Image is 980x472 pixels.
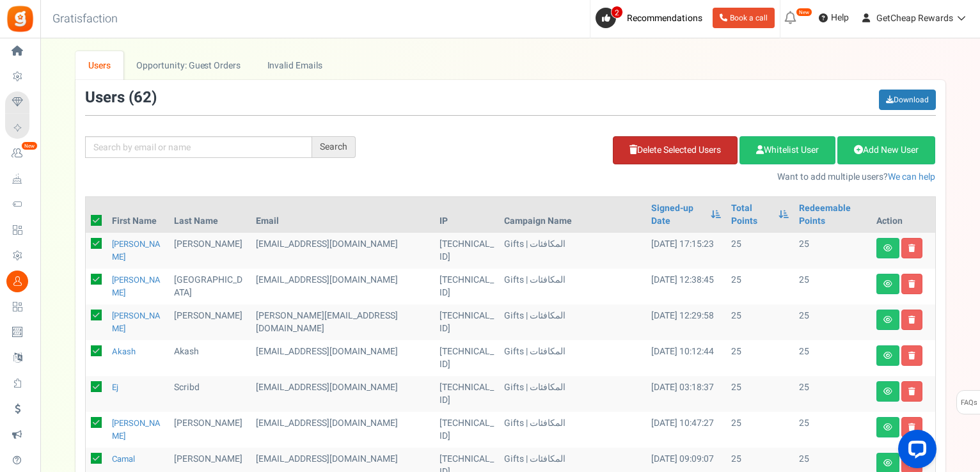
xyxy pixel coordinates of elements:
td: subscriber [251,412,434,448]
td: [TECHNICAL_ID] [434,376,499,412]
td: [DATE] 12:38:45 [646,269,725,304]
td: 25 [726,233,794,269]
a: [PERSON_NAME] [112,310,161,334]
a: Total Points [731,202,773,228]
p: Want to add multiple users? [375,171,936,184]
a: Signed-up Date [651,202,704,228]
th: Campaign Name [499,197,646,233]
i: Delete user [908,244,915,252]
td: scribd [169,376,251,412]
td: 25 [726,269,794,304]
th: Last Name [169,197,251,233]
th: IP [434,197,499,233]
i: View details [883,280,892,288]
a: Ej [112,381,118,393]
td: subscriber [251,376,434,412]
a: Book a call [713,8,775,28]
td: [GEOGRAPHIC_DATA] [169,269,251,304]
a: We can help [888,170,935,184]
td: 25 [726,376,794,412]
a: Users [75,51,124,80]
img: Gratisfaction [6,4,35,33]
td: 25 [794,269,871,304]
td: [DATE] 03:18:37 [646,376,725,412]
a: Delete Selected Users [613,136,738,164]
th: Action [871,197,935,233]
a: [PERSON_NAME] [112,274,161,299]
i: View details [883,244,892,252]
i: View details [883,352,892,359]
span: GetCheap Rewards [876,12,953,25]
span: 62 [134,86,152,109]
td: 25 [794,233,871,269]
td: subscriber [251,304,434,340]
a: Invalid Emails [254,51,335,80]
td: Gifts | المكافئات [499,269,646,304]
span: Recommendations [627,12,702,25]
span: FAQs [960,391,977,415]
td: subscriber [251,233,434,269]
i: Delete user [908,423,915,431]
td: 25 [794,412,871,448]
a: Download [879,90,936,110]
td: [DATE] 17:15:23 [646,233,725,269]
a: Camal [112,453,135,465]
td: customer [251,340,434,376]
td: [TECHNICAL_ID] [434,233,499,269]
h3: Gratisfaction [38,6,132,32]
td: subscriber [251,269,434,304]
td: Gifts | المكافئات [499,412,646,448]
a: [PERSON_NAME] [112,417,161,442]
input: Search by email or name [85,136,312,158]
td: [DATE] 10:12:44 [646,340,725,376]
i: Delete user [908,352,915,359]
td: Gifts | المكافئات [499,233,646,269]
a: Add New User [837,136,935,164]
td: 25 [794,340,871,376]
a: Redeemable Points [799,202,865,228]
i: View details [883,388,892,395]
a: Opportunity: Guest Orders [123,51,253,80]
a: akash [112,345,136,358]
i: View details [883,459,892,467]
th: First Name [107,197,169,233]
a: Help [814,8,854,28]
td: [PERSON_NAME] [169,233,251,269]
i: View details [883,423,892,431]
i: View details [883,316,892,324]
span: Help [828,12,849,24]
td: 25 [726,412,794,448]
span: 2 [611,6,623,19]
td: 25 [794,304,871,340]
td: 25 [726,304,794,340]
a: New [5,143,35,164]
div: Search [312,136,356,158]
td: Gifts | المكافئات [499,376,646,412]
th: Email [251,197,434,233]
td: [DATE] 12:29:58 [646,304,725,340]
td: 25 [726,340,794,376]
td: Gifts | المكافئات [499,304,646,340]
td: akash [169,340,251,376]
em: New [21,141,38,150]
td: [TECHNICAL_ID] [434,269,499,304]
td: [PERSON_NAME] [169,304,251,340]
td: [TECHNICAL_ID] [434,340,499,376]
a: 2 Recommendations [596,8,707,28]
i: Delete user [908,280,915,288]
em: New [796,8,812,17]
td: 25 [794,376,871,412]
td: Gifts | المكافئات [499,340,646,376]
a: Whitelist User [739,136,835,164]
td: [PERSON_NAME] [169,412,251,448]
i: Delete user [908,316,915,324]
i: Delete user [908,388,915,395]
td: [TECHNICAL_ID] [434,304,499,340]
td: [TECHNICAL_ID] [434,412,499,448]
a: [PERSON_NAME] [112,238,161,263]
h3: Users ( ) [85,90,157,106]
td: [DATE] 10:47:27 [646,412,725,448]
